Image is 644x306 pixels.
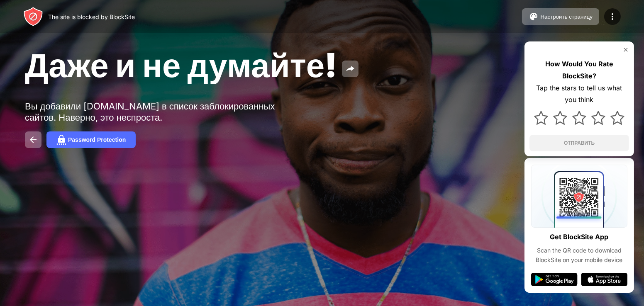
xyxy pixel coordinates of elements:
div: Get BlockSite App [550,231,609,243]
img: header-logo.svg [23,7,43,27]
button: Password Protection [46,131,136,148]
div: Password Protection [68,136,126,143]
button: Настроить страницу [522,8,599,25]
div: Вы добавили [DOMAIN_NAME] в список заблокированных сайтов. Наверно, это неспроста. [25,101,281,123]
img: back.svg [28,135,38,145]
img: star.svg [553,111,567,125]
div: How Would You Rate BlockSite? [529,58,629,82]
img: rate-us-close.svg [622,46,629,53]
img: menu-icon.svg [607,12,617,22]
div: The site is blocked by BlockSite [48,13,135,20]
img: pallet.svg [529,12,539,22]
img: star.svg [534,111,548,125]
img: password.svg [56,135,66,145]
button: ОТПРАВИТЬ [529,135,629,151]
img: app-store.svg [581,273,627,286]
div: Настроить страницу [540,14,593,20]
div: Scan the QR code to download BlockSite on your mobile device [531,246,627,265]
img: qrcode.svg [531,165,627,228]
span: Даже и не думайте! [25,45,337,85]
img: google-play.svg [531,273,578,286]
div: Tap the stars to tell us what you think [529,82,629,106]
img: star.svg [610,111,624,125]
img: star.svg [572,111,586,125]
img: share.svg [345,64,355,74]
img: star.svg [591,111,605,125]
